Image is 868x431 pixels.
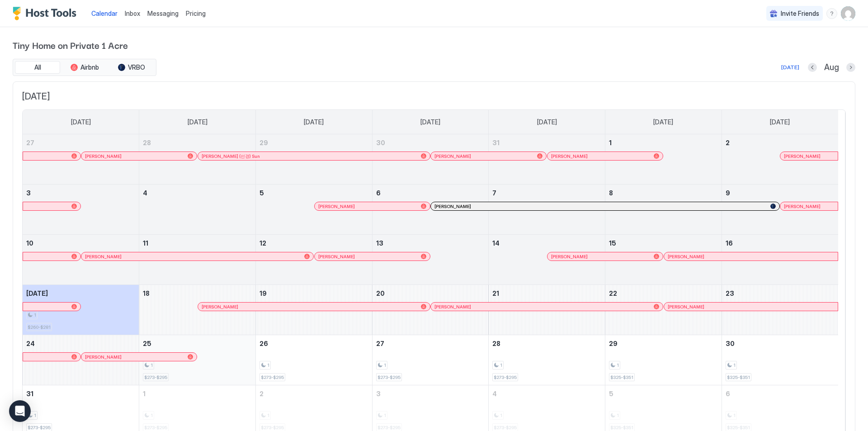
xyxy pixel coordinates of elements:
[668,304,834,310] div: [PERSON_NAME]
[255,134,372,185] td: July 29, 2025
[500,362,502,368] span: 1
[489,385,605,402] a: September 4, 2025
[139,285,256,335] td: August 18, 2025
[826,8,837,19] div: menu
[609,390,613,398] span: 5
[377,374,401,380] span: $273-$295
[125,9,140,18] a: Inbox
[434,204,471,209] span: [PERSON_NAME]
[267,362,269,368] span: 1
[372,185,489,235] td: August 6, 2025
[609,139,612,147] span: 1
[841,6,855,21] div: User profile
[186,9,206,18] span: Pricing
[28,324,51,330] span: $260-$281
[551,153,659,159] div: [PERSON_NAME]
[617,362,619,368] span: 1
[256,335,372,352] a: August 26, 2025
[318,254,355,260] span: [PERSON_NAME]
[373,385,489,402] a: September 3, 2025
[489,185,605,201] a: August 7, 2025
[489,134,605,151] a: July 31, 2025
[609,289,617,297] span: 22
[372,335,489,385] td: August 27, 2025
[318,204,426,209] div: [PERSON_NAME]
[188,118,208,126] span: [DATE]
[179,110,217,134] a: Monday
[259,289,267,297] span: 19
[489,235,605,285] td: August 14, 2025
[125,9,140,17] span: Inbox
[605,134,722,151] a: August 1, 2025
[492,239,500,247] span: 14
[733,362,736,368] span: 1
[722,134,838,151] a: August 2, 2025
[784,204,834,209] div: [PERSON_NAME]
[139,235,256,285] td: August 11, 2025
[23,335,139,352] a: August 24, 2025
[373,285,489,302] a: August 20, 2025
[13,7,80,20] a: Host Tools Logo
[26,139,34,147] span: 27
[23,385,139,402] a: August 31, 2025
[23,185,139,201] a: August 3, 2025
[373,185,489,201] a: August 6, 2025
[372,235,489,285] td: August 13, 2025
[23,285,139,335] td: August 17, 2025
[781,9,819,18] span: Invite Friends
[644,110,682,134] a: Friday
[143,390,146,398] span: 1
[109,61,154,74] button: VRBO
[372,134,489,185] td: July 30, 2025
[605,335,722,352] a: August 29, 2025
[23,134,139,185] td: July 27, 2025
[139,185,255,201] a: August 4, 2025
[295,110,333,134] a: Tuesday
[62,110,100,134] a: Sunday
[85,354,122,360] span: [PERSON_NAME]
[489,285,605,302] a: August 21, 2025
[726,189,730,197] span: 9
[434,153,471,159] span: [PERSON_NAME]
[26,340,35,347] span: 24
[781,63,799,71] div: [DATE]
[256,185,372,201] a: August 5, 2025
[722,134,838,185] td: August 2, 2025
[139,335,255,352] a: August 25, 2025
[492,390,497,398] span: 4
[255,285,372,335] td: August 19, 2025
[15,61,60,74] button: All
[537,118,557,126] span: [DATE]
[605,335,722,385] td: August 29, 2025
[605,285,722,302] a: August 22, 2025
[259,390,264,398] span: 2
[551,254,659,260] div: [PERSON_NAME]
[784,153,821,159] span: [PERSON_NAME]
[492,189,496,197] span: 7
[489,134,605,185] td: July 31, 2025
[139,134,255,151] a: July 28, 2025
[256,385,372,402] a: September 2, 2025
[489,335,605,385] td: August 28, 2025
[259,340,268,347] span: 26
[605,235,722,251] a: August 15, 2025
[85,354,193,360] div: [PERSON_NAME]
[62,61,107,74] button: Airbnb
[727,374,750,380] span: $325-$351
[722,235,838,285] td: August 16, 2025
[668,304,704,310] span: [PERSON_NAME]
[726,239,733,247] span: 16
[9,400,31,422] div: Open Intercom Messenger
[605,285,722,335] td: August 22, 2025
[23,335,139,385] td: August 24, 2025
[259,239,266,247] span: 12
[23,285,139,302] a: August 17, 2025
[139,385,255,402] a: September 1, 2025
[139,235,255,251] a: August 11, 2025
[376,390,381,398] span: 3
[373,235,489,251] a: August 13, 2025
[202,153,426,159] div: ⁨[PERSON_NAME] (선경)⁩ Sun
[23,235,139,251] a: August 10, 2025
[492,340,500,347] span: 28
[139,335,256,385] td: August 25, 2025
